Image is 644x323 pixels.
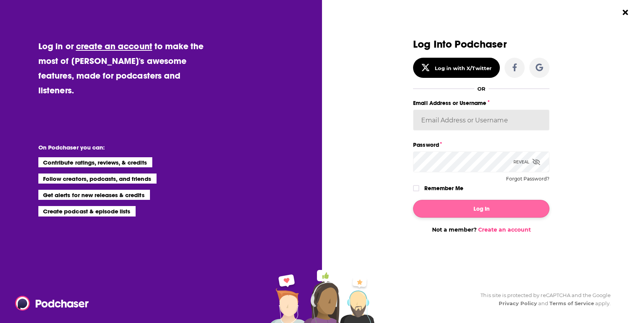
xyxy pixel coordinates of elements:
a: Privacy Policy [499,300,537,306]
a: Create an account [478,226,531,233]
button: Log in with X/Twitter [413,58,500,78]
div: OR [477,86,486,92]
div: Log in with X/Twitter [435,65,492,71]
input: Email Address or Username [413,110,549,131]
div: Not a member? [413,226,549,233]
li: Contribute ratings, reviews, & credits [38,157,152,167]
li: Follow creators, podcasts, and friends [38,174,157,184]
li: Get alerts for new releases & credits [38,190,150,200]
img: Podchaser - Follow, Share and Rate Podcasts [15,296,90,311]
button: Close Button [618,5,633,20]
li: Create podcast & episode lists [38,206,136,216]
label: Password [413,140,549,150]
a: create an account [76,41,152,52]
h3: Log Into Podchaser [413,39,549,50]
div: This site is protected by reCAPTCHA and the Google and apply. [474,291,611,308]
li: On Podchaser you can: [38,144,193,151]
a: Podchaser - Follow, Share and Rate Podcasts [15,296,83,311]
div: Reveal [513,151,540,172]
button: Log In [413,200,549,218]
label: Email Address or Username [413,98,549,108]
label: Remember Me [424,183,463,193]
button: Forgot Password? [506,176,549,182]
a: Terms of Service [549,300,594,306]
